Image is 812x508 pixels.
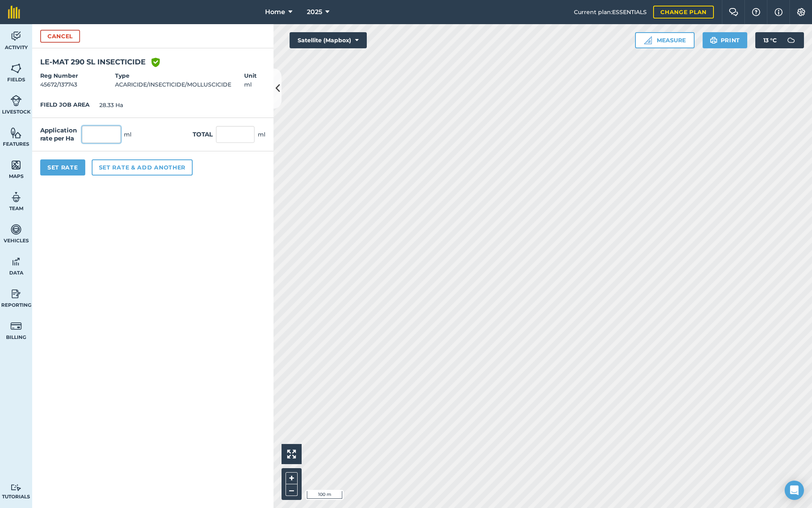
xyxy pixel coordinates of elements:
img: A cog icon [796,8,806,16]
img: A question mark icon [751,8,761,16]
button: Measure [635,32,695,48]
span: 2025 [307,7,322,17]
img: svg+xml;base64,PHN2ZyB4bWxucz0iaHR0cDovL3d3dy53My5vcmcvMjAwMC9zdmciIHdpZHRoPSIxOSIgaGVpZ2h0PSIyNC... [710,35,717,45]
button: Satellite (Mapbox) [290,32,367,48]
span: Current plan : ESSENTIALS [574,8,647,17]
h2: LE-MAT 290 SL INSECTICIDE [32,48,273,68]
strong: Type [115,72,130,79]
strong: Reg Number [40,72,78,79]
a: Change plan [653,6,714,19]
label: Total [193,130,213,139]
img: svg+xml;base64,PD94bWwgdmVyc2lvbj0iMS4wIiBlbmNvZGluZz0idXRmLTgiPz4KPCEtLSBHZW5lcmF0b3I6IEFkb2JlIE... [10,288,22,300]
span: 13 ° C [763,32,777,48]
button: Set rate & add another [92,159,193,176]
img: svg+xml;base64,PD94bWwgdmVyc2lvbj0iMS4wIiBlbmNvZGluZz0idXRmLTgiPz4KPCEtLSBHZW5lcmF0b3I6IEFkb2JlIE... [10,191,22,203]
img: svg+xml;base64,PHN2ZyB4bWxucz0iaHR0cDovL3d3dy53My5vcmcvMjAwMC9zdmciIHdpZHRoPSIxNyIgaGVpZ2h0PSIxNy... [775,7,783,17]
img: svg+xml;base64,PHN2ZyB4bWxucz0iaHR0cDovL3d3dy53My5vcmcvMjAwMC9zdmciIHdpZHRoPSI1NiIgaGVpZ2h0PSI2MC... [10,62,22,74]
span: ml [244,71,265,89]
button: + [286,472,298,484]
img: Four arrows, one pointing top left, one top right, one bottom right and the last bottom left [287,450,296,458]
span: ml [258,130,265,139]
img: svg+xml;base64,PD94bWwgdmVyc2lvbj0iMS4wIiBlbmNvZGluZz0idXRmLTgiPz4KPCEtLSBHZW5lcmF0b3I6IEFkb2JlIE... [10,223,22,235]
span: 28.33 Ha [99,101,123,109]
img: fieldmargin Logo [8,6,20,19]
span: ml [124,130,132,139]
button: 13 °C [755,32,804,48]
img: svg+xml;base64,PD94bWwgdmVyc2lvbj0iMS4wIiBlbmNvZGluZz0idXRmLTgiPz4KPCEtLSBHZW5lcmF0b3I6IEFkb2JlIE... [10,95,22,107]
label: Application rate per Ha [40,126,79,142]
img: Two speech bubbles overlapping with the left bubble in the forefront [729,8,738,16]
img: svg+xml;base64,PHN2ZyB4bWxucz0iaHR0cDovL3d3dy53My5vcmcvMjAwMC9zdmciIHdpZHRoPSI1NiIgaGVpZ2h0PSI2MC... [10,127,22,139]
img: svg+xml;base64,PD94bWwgdmVyc2lvbj0iMS4wIiBlbmNvZGluZz0idXRmLTgiPz4KPCEtLSBHZW5lcmF0b3I6IEFkb2JlIE... [10,30,22,42]
div: Open Intercom Messenger [785,481,804,500]
img: svg+xml;base64,PHN2ZyB4bWxucz0iaHR0cDovL3d3dy53My5vcmcvMjAwMC9zdmciIHdpZHRoPSI1NiIgaGVpZ2h0PSI2MC... [10,159,22,171]
button: Set Rate [40,159,85,176]
button: Print [703,32,748,48]
button: – [286,484,298,496]
label: FIELD JOB AREA [40,101,90,109]
img: svg+xml;base64,PD94bWwgdmVyc2lvbj0iMS4wIiBlbmNvZGluZz0idXRmLTgiPz4KPCEtLSBHZW5lcmF0b3I6IEFkb2JlIE... [783,32,799,48]
span: Home [265,7,285,17]
img: svg+xml;base64,PD94bWwgdmVyc2lvbj0iMS4wIiBlbmNvZGluZz0idXRmLTgiPz4KPCEtLSBHZW5lcmF0b3I6IEFkb2JlIE... [10,484,22,491]
img: svg+xml;base64,PD94bWwgdmVyc2lvbj0iMS4wIiBlbmNvZGluZz0idXRmLTgiPz4KPCEtLSBHZW5lcmF0b3I6IEFkb2JlIE... [10,320,22,332]
span: ACARICIDE/INSECTICIDE/MOLLUSCICIDE [115,71,245,89]
button: Cancel [40,30,80,43]
img: Ruler icon [644,36,652,44]
span: 45672/137743 [40,71,115,89]
img: svg+xml;base64,PD94bWwgdmVyc2lvbj0iMS4wIiBlbmNvZGluZz0idXRmLTgiPz4KPCEtLSBHZW5lcmF0b3I6IEFkb2JlIE... [10,256,22,268]
strong: Unit [244,72,257,79]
